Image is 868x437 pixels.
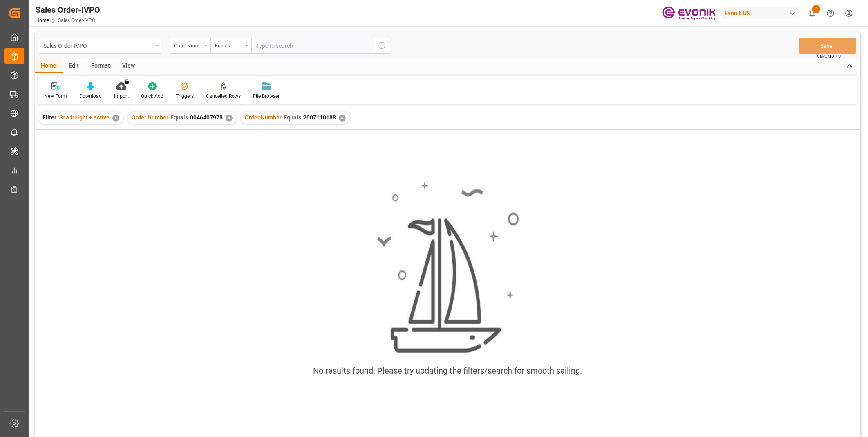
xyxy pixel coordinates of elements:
[176,92,194,100] div: Triggers
[35,59,63,73] div: Home
[313,365,582,377] div: No results found. Please try updating the filters/search for smooth sailing.
[132,114,168,121] span: Order Number
[116,59,141,73] div: View
[284,114,301,121] span: Equals
[721,7,800,19] div: Evonik US
[812,5,821,13] span: 4
[85,59,116,73] div: Format
[215,40,243,50] div: Equals
[44,92,67,100] div: New Form
[63,59,85,73] div: Edit
[339,115,346,122] div: ✕
[43,40,152,50] div: Sales Order-IVPO
[43,114,59,121] span: Filter :
[721,5,803,21] button: Evonik US
[36,18,49,23] a: Home
[821,4,840,23] button: Help Center
[303,114,336,121] span: 2007110188
[174,40,202,50] div: Order Number
[190,114,223,121] span: 0046407978
[253,92,280,100] div: File Browser
[376,180,519,355] img: smooth_sailing.jpeg
[206,92,241,100] div: Cancelled Rows
[799,38,856,54] button: Save
[245,114,282,121] span: Order Number
[226,115,233,122] div: ✕
[817,53,841,59] span: Ctrl/CMD + S
[112,115,119,122] div: ✕
[39,38,161,54] button: open menu
[79,92,102,100] div: Download
[170,38,210,54] button: open menu
[36,4,100,16] div: Sales Order-IVPO
[251,38,374,54] input: Type to search
[374,38,391,54] button: search button
[170,114,188,121] span: Equals
[59,114,110,121] span: Sea freight + active
[662,6,716,20] img: Evonik-brand-mark-Deep-Purple-RGB.jpeg_1700498283.jpeg
[141,92,163,100] div: Quick Add
[803,4,821,23] button: show 4 new notifications
[210,38,251,54] button: open menu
